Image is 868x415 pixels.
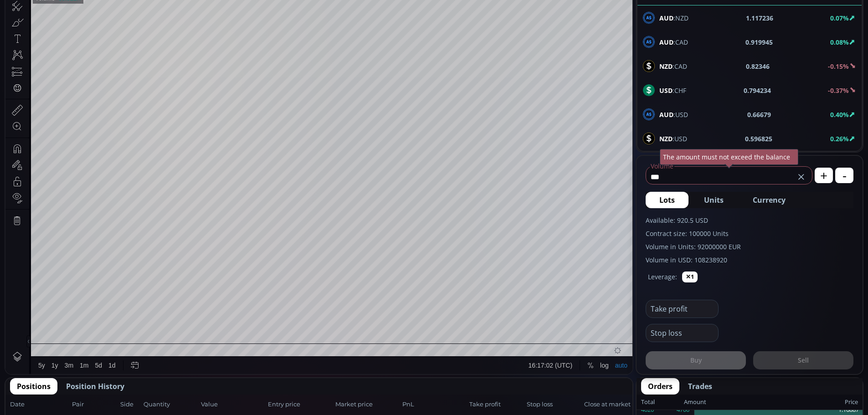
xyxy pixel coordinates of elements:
[170,5,198,12] div: Indicators
[830,134,849,143] b: 0.26%
[659,110,688,119] span: :USD
[610,400,622,407] div: auto
[77,5,82,12] div: D
[835,168,853,183] button: -
[660,149,798,165] div: The amount must not exceed the balance
[122,395,137,412] div: Go to
[523,400,567,407] span: 16:17:02 (UTC)
[268,400,332,409] span: Entry price
[8,122,15,130] div: 
[17,381,51,392] span: Positions
[641,396,684,408] div: Total
[746,61,770,71] b: 0.82346
[646,255,853,265] label: Volume in USD: 108238920
[171,22,196,29] div: 1.171620
[168,22,171,29] div: L
[648,381,673,392] span: Orders
[659,13,688,23] span: :NZD
[746,13,773,23] b: 1.117236
[659,110,673,119] b: AUD
[520,395,570,412] button: 16:17:02 (UTC)
[646,215,853,225] label: Available: 920.5 USD
[204,22,228,29] div: 1.176510
[684,396,706,408] div: Amount
[646,242,853,251] label: Volume in Units: 92000000 EUR
[595,400,603,407] div: log
[828,86,849,95] b: -0.37%
[21,373,25,385] div: Hide Drawings Toolbar
[135,22,140,29] div: H
[45,21,60,29] div: 1D
[72,400,118,409] span: Pair
[744,86,771,95] b: 0.794234
[74,400,83,407] div: 1m
[59,400,68,407] div: 3m
[706,396,858,408] div: Price
[659,14,673,22] b: AUD
[659,62,673,71] b: NZD
[59,378,131,395] button: Position History
[682,272,698,282] button: ✕1
[103,22,108,29] div: O
[646,192,688,208] button: Lots
[828,62,849,71] b: -0.15%
[659,37,688,47] span: :CAD
[87,21,96,29] div: Market open
[815,168,833,183] button: +
[402,400,467,409] span: PnL
[30,21,45,29] div: EUR
[123,5,149,12] div: Compare
[33,400,40,407] div: 5y
[201,400,265,409] span: Value
[659,134,687,143] span: :USD
[830,110,849,119] b: 0.40%
[745,37,773,47] b: 0.919945
[584,400,628,409] span: Close at market
[659,86,686,95] span: :CHF
[739,192,799,208] button: Currency
[46,400,53,407] div: 1y
[335,400,400,409] span: Market price
[659,86,673,95] b: USD
[103,400,110,407] div: 1d
[641,378,679,395] button: Orders
[579,395,591,412] div: Toggle Percentage
[830,14,849,22] b: 0.07%
[120,400,141,409] span: Side
[659,195,675,205] span: Lots
[140,22,165,29] div: 1.177460
[591,395,606,412] div: Toggle Log Scale
[646,229,853,238] label: Contract size: 100000 Units
[144,400,198,409] span: Quantity
[53,33,75,40] div: 86.922K
[60,21,81,29] div: Euro
[199,22,203,29] div: C
[90,400,97,407] div: 5d
[704,195,724,205] span: Units
[659,61,687,71] span: :CAD
[10,400,69,409] span: Date
[606,395,625,412] div: Toggle Auto Scale
[681,378,719,395] button: Trades
[30,33,49,40] div: Volume
[469,400,524,409] span: Take profit
[745,134,772,143] b: 0.596825
[108,22,133,29] div: 1.173310
[830,38,849,46] b: 0.08%
[648,272,677,282] label: Leverage:
[688,381,712,392] span: Trades
[690,192,737,208] button: Units
[753,195,786,205] span: Currency
[527,400,581,409] span: Stop loss
[659,38,673,46] b: AUD
[10,378,57,395] button: Positions
[66,381,124,392] span: Position History
[747,110,771,119] b: 0.66679
[231,22,285,29] div: +0.002990 (+0.25%)
[659,134,673,143] b: NZD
